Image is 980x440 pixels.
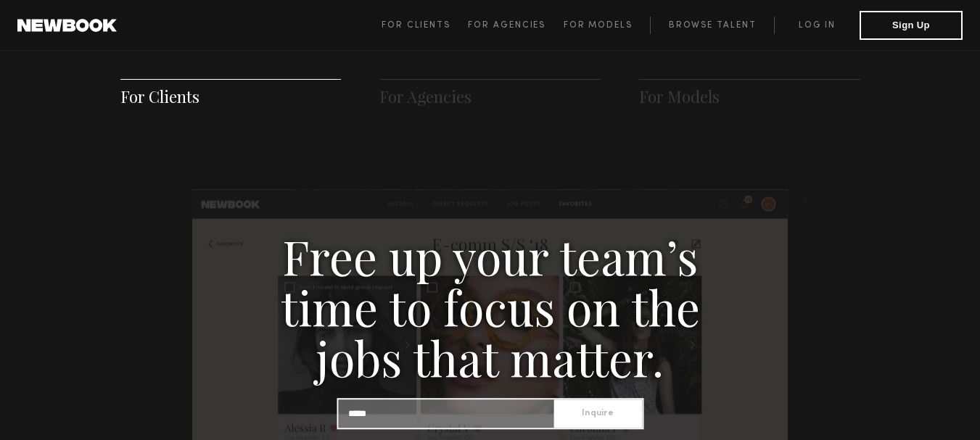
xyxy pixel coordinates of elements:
[774,17,860,34] a: Log in
[382,17,468,34] a: For Clients
[468,21,545,30] span: For Agencies
[120,86,199,107] a: For Clients
[468,17,563,34] a: For Agencies
[564,21,633,30] span: For Models
[240,231,741,383] h3: Free up your team’s time to focus on the jobs that matter.
[650,17,774,34] a: Browse Talent
[553,399,642,428] button: Inquire
[860,11,963,40] button: Sign Up
[564,17,651,34] a: For Models
[382,21,450,30] span: For Clients
[379,86,472,107] a: For Agencies
[639,86,720,107] a: For Models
